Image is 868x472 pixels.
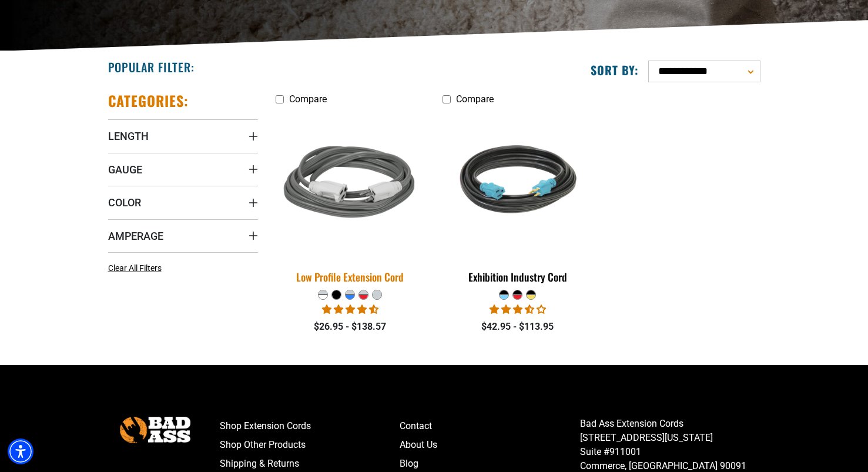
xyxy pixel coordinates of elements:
[443,111,592,289] a: black teal Exhibition Industry Cord
[490,304,546,315] span: 3.67 stars
[220,436,400,454] a: Shop Other Products
[591,62,639,78] label: Sort by:
[276,272,425,282] div: Low Profile Extension Cord
[108,219,258,252] summary: Amperage
[108,129,149,143] span: Length
[276,111,425,289] a: grey & white Low Profile Extension Cord
[443,272,592,282] div: Exhibition Industry Cord
[289,93,327,105] span: Compare
[108,186,258,219] summary: Color
[108,92,189,110] h2: Categories:
[108,263,162,273] span: Clear All Filters
[268,109,433,259] img: grey & white
[108,163,142,176] span: Gauge
[108,59,195,75] h2: Popular Filter:
[220,417,400,436] a: Shop Extension Cords
[120,417,190,443] img: Bad Ass Extension Cords
[400,436,580,454] a: About Us
[456,93,494,105] span: Compare
[322,304,378,315] span: 4.50 stars
[108,196,141,209] span: Color
[276,320,425,334] div: $26.95 - $138.57
[443,320,592,334] div: $42.95 - $113.95
[400,417,580,436] a: Contact
[108,153,258,186] summary: Gauge
[108,119,258,152] summary: Length
[8,438,33,464] div: Accessibility Menu
[108,229,163,243] span: Amperage
[444,116,592,252] img: black teal
[108,262,166,275] a: Clear All Filters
